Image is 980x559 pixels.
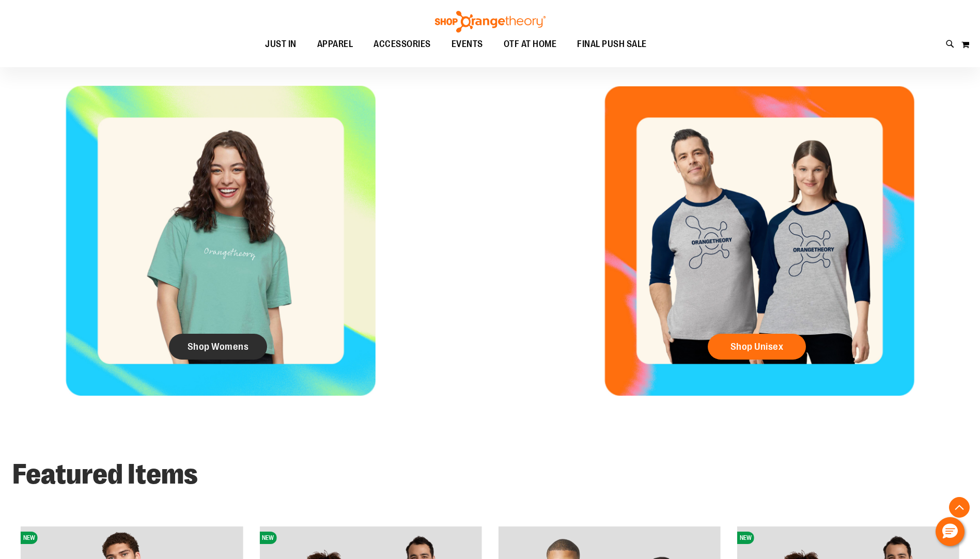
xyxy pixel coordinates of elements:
[374,33,431,56] span: ACCESSORIES
[21,532,38,544] span: NEW
[259,532,276,544] span: NEW
[708,334,806,360] a: Shop Unisex
[169,334,267,360] a: Shop Womens
[433,11,547,33] img: Shop Orangetheory
[317,33,353,56] span: APPAREL
[504,33,557,56] span: OTF AT HOME
[567,33,657,56] a: FINAL PUSH SALE
[452,33,483,56] span: EVENTS
[936,517,965,546] button: Hello, have a question? Let’s chat.
[307,33,364,56] a: APPAREL
[12,458,198,490] strong: Featured Items
[493,33,567,56] a: OTF AT HOME
[441,33,493,56] a: EVENTS
[730,341,784,352] span: Shop Unisex
[363,33,441,56] a: ACCESSORIES
[255,33,307,56] a: JUST IN
[265,33,297,56] span: JUST IN
[737,532,754,544] span: NEW
[949,497,970,518] button: Back To Top
[188,341,249,352] span: Shop Womens
[577,33,647,56] span: FINAL PUSH SALE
